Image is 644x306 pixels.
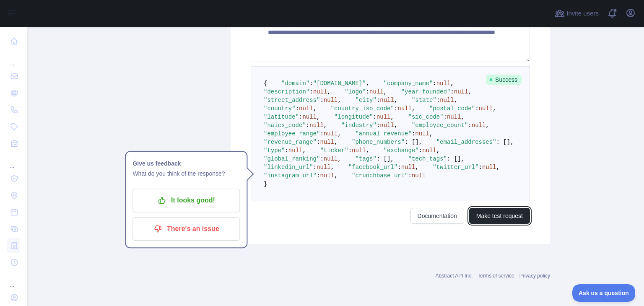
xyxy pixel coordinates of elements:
[296,105,299,112] span: :
[7,272,20,288] div: ...
[397,164,401,171] span: :
[482,164,496,171] span: null
[444,114,447,120] span: :
[313,164,317,171] span: :
[324,97,338,104] span: null
[313,80,366,87] span: "[DOMAIN_NAME]"
[264,80,267,87] span: {
[306,122,309,129] span: :
[320,97,323,104] span: :
[264,97,320,104] span: "street_address"
[317,114,320,120] span: ,
[373,114,376,120] span: :
[401,164,415,171] span: null
[468,88,471,95] span: ,
[264,164,313,171] span: "linkedin_url"
[394,122,397,129] span: ,
[553,7,600,20] button: Invite users
[320,156,323,162] span: :
[436,80,451,87] span: null
[320,172,334,179] span: null
[468,122,471,129] span: :
[469,208,530,224] button: Make test request
[352,172,408,179] span: "crunchbase_url"
[408,156,447,162] span: "tech_tags"
[264,181,267,187] span: }
[486,122,489,129] span: ,
[410,208,464,224] a: Documentation
[454,97,457,104] span: ,
[436,97,440,104] span: :
[313,105,317,112] span: ,
[496,139,514,145] span: : [],
[377,97,380,104] span: :
[433,164,478,171] span: "twitter_url"
[419,147,422,154] span: :
[479,164,482,171] span: :
[412,105,415,112] span: ,
[264,139,317,145] span: "revenue_range"
[447,156,465,162] span: : [],
[422,147,436,154] span: null
[572,284,636,302] iframe: Toggle Customer Support
[7,50,20,67] div: ...
[348,147,352,154] span: :
[264,172,317,179] span: "instagram_url"
[264,130,320,137] span: "employee_range"
[320,147,348,154] span: "ticker"
[313,88,327,95] span: null
[309,122,324,129] span: null
[309,88,313,95] span: :
[264,114,299,120] span: "latitude"
[264,147,285,154] span: "type"
[479,105,493,112] span: null
[472,122,486,129] span: null
[320,130,323,137] span: :
[341,122,377,129] span: "industry"
[285,147,288,154] span: :
[366,88,369,95] span: :
[309,80,313,87] span: :
[412,122,468,129] span: "employee_count"
[317,164,331,171] span: null
[429,105,475,112] span: "postal_code"
[352,139,405,145] span: "phone_numbers"
[433,80,436,87] span: :
[355,156,376,162] span: "tags"
[317,172,320,179] span: :
[397,105,412,112] span: null
[338,156,341,162] span: ,
[384,80,433,87] span: "company_name"
[345,88,366,95] span: "logo"
[324,130,338,137] span: null
[405,139,422,145] span: : [],
[450,88,454,95] span: :
[324,122,327,129] span: ,
[139,193,234,207] p: It looks good!
[264,88,309,95] span: "description"
[366,147,369,154] span: ,
[302,114,317,120] span: null
[355,97,376,104] span: "city"
[440,97,454,104] span: null
[447,114,461,120] span: null
[412,97,436,104] span: "state"
[331,105,394,112] span: "country_iso_code"
[338,97,341,104] span: ,
[327,88,330,95] span: ,
[338,130,341,137] span: ,
[436,139,496,145] span: "email_addresses"
[493,105,496,112] span: ,
[454,88,468,95] span: null
[380,97,394,104] span: null
[394,105,397,112] span: :
[436,273,473,279] a: Abstract API Inc.
[281,80,309,87] span: "domain"
[334,172,338,179] span: ,
[352,147,366,154] span: null
[139,222,234,236] p: There's an issue
[132,217,240,241] button: There's an issue
[566,9,599,18] span: Invite users
[377,114,391,120] span: null
[408,114,444,120] span: "sic_code"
